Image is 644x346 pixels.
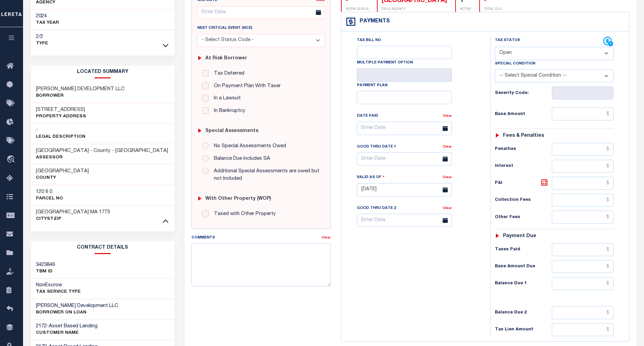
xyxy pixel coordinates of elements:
input: Enter Date [197,6,325,19]
input: $ [552,160,613,173]
h6: Base Amount [495,112,552,117]
label: On Payment Plan With Taxer [210,82,281,90]
p: Type [36,40,48,47]
input: Enter Date [357,214,452,227]
label: Tax Status [495,38,520,43]
h3: [STREET_ADDRESS] [36,107,86,113]
label: Comments [192,235,215,241]
span: [GEOGRAPHIC_DATA] [36,210,89,215]
i: travel_explore [6,155,17,164]
p: TAX YEAR [36,20,59,26]
h3: 120 8 0 [36,189,63,195]
label: Balance Due includes SA [210,155,270,163]
h3: - [36,127,85,134]
label: Date Paid [357,113,378,119]
label: Tax Bill No [357,38,381,43]
a: Clear [443,145,452,149]
h3: [GEOGRAPHIC_DATA] [36,168,89,175]
span: Asset Based Lending [49,324,98,329]
label: No Special Assessments Owed [210,142,286,150]
h6: Other Fees [495,215,552,220]
label: Special Condition [495,61,535,67]
h6: Interest [495,164,552,169]
input: $ [552,260,613,273]
input: Enter Date [357,122,452,135]
h6: Fees & Penalties [503,133,544,139]
h3: NonEscrow [36,282,81,289]
p: WORK QUEUE [346,7,369,12]
h6: with Other Property (WOP) [205,196,271,202]
input: Enter Date [357,183,452,196]
input: $ [552,277,613,290]
p: Borrower [36,93,125,99]
input: $ [552,108,613,120]
h6: Tax Lien Amount [495,327,552,332]
p: CityStZip [36,216,110,223]
input: $ [552,194,613,207]
label: Good Thru Date 2 [357,206,396,211]
h3: 2024 [36,13,59,20]
a: Clear [443,114,452,118]
span: MA [90,210,98,215]
label: In a Lawsuit [210,95,241,102]
h6: Balance Due 1 [495,281,552,286]
p: Assessor [36,154,168,161]
p: TOTAL DLQ [484,7,502,12]
p: DELQ AGENCY [382,7,447,12]
h6: Base Amount Due [495,264,552,269]
p: Tax Service Type [36,289,81,295]
input: $ [552,177,613,190]
h3: 2/2 [36,34,48,40]
p: BORROWER ON LOAN [36,309,118,316]
h6: Severity Code: [495,91,552,96]
h6: At Risk Borrower [205,56,247,61]
p: Legal Description [36,134,85,140]
h3: 3423846 [36,262,55,268]
p: Property Address [36,113,86,120]
h6: Special Assessments [205,128,258,134]
p: County [36,175,89,181]
h3: [PERSON_NAME] DEVELOPMENT LLC [36,86,125,93]
h4: Payments [356,18,390,25]
label: Valid as Of [357,174,385,180]
h6: Collection Fees [495,197,552,203]
h6: Balance Due 2 [495,310,552,315]
h6: P&I [495,178,552,188]
input: $ [552,243,613,256]
h3: [GEOGRAPHIC_DATA] - County - [GEOGRAPHIC_DATA] [36,148,168,154]
input: $ [552,211,613,224]
p: ACTIVE [460,7,471,12]
label: Tax Deferred [210,70,244,78]
a: Clear [443,176,452,179]
label: Multiple Payment Option [357,60,413,66]
p: Parcel No [36,195,63,202]
a: Clear [322,236,331,239]
h6: Penalties [495,147,552,152]
h3: [PERSON_NAME] Development LLC [36,303,118,309]
input: $ [552,306,613,319]
label: Good Thru Date 1 [357,144,396,150]
h6: Payment due [503,233,536,239]
h2: LOCATED SUMMARY [31,66,175,78]
h2: CONTRACT details [31,242,175,254]
span: 1773 [99,210,110,215]
label: Additional Special Assessments are owed but not Included [210,168,320,183]
span: 2172 [36,324,47,329]
input: $ [552,143,613,156]
input: Enter Date [357,152,452,166]
input: $ [552,323,613,336]
h6: Taxes Paid [495,247,552,252]
p: TBM ID [36,268,55,275]
h3: - [36,323,98,330]
label: In Bankruptcy [210,107,245,115]
label: Payment Plan [357,83,387,89]
label: Taxed with Other Property [210,210,276,218]
label: Next Critical Event (NCE) [197,25,252,31]
a: Clear [443,207,452,210]
p: CUSTOMER Name [36,330,98,337]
